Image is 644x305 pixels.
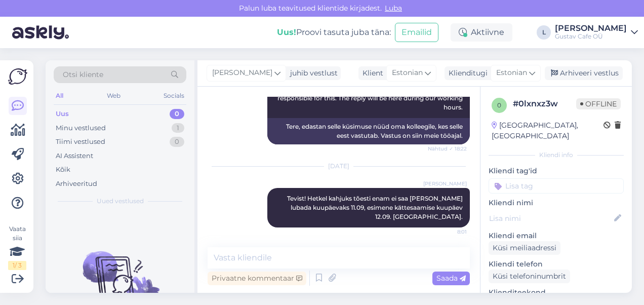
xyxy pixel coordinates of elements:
[489,287,624,298] p: Klienditeekond
[555,24,627,32] div: [PERSON_NAME]
[63,69,103,80] span: Otsi kliente
[445,68,488,79] div: Klienditugi
[56,109,69,119] div: Uus
[496,67,527,79] span: Estonian
[286,68,338,79] div: juhib vestlust
[395,23,438,42] button: Emailid
[56,179,97,189] div: Arhiveeritud
[54,89,65,102] div: All
[8,224,26,270] div: Vaata siia
[555,32,627,41] div: Gustav Cafe OÜ
[489,259,624,270] p: Kliendi telefon
[56,137,105,147] div: Tiimi vestlused
[56,165,70,175] div: Kõik
[429,228,467,236] span: 8:01
[277,27,296,37] b: Uus!
[170,109,184,119] div: 0
[382,4,405,13] span: Luba
[555,24,638,41] a: [PERSON_NAME]Gustav Cafe OÜ
[267,118,470,144] div: Tere, edastan selle küsimuse nüüd oma kolleegile, kes selle eest vastutab. Vastus on siin meie tö...
[277,26,391,39] div: Proovi tasuta juba täna:
[428,145,467,152] span: Nähtud ✓ 18:22
[97,197,144,206] span: Uued vestlused
[489,270,570,283] div: Küsi telefoninumbrit
[489,241,560,255] div: Küsi meiliaadressi
[545,66,623,80] div: Arhiveeri vestlus
[489,166,624,176] p: Kliendi tag'id
[392,67,423,79] span: Estonian
[492,120,603,141] div: [GEOGRAPHIC_DATA], [GEOGRAPHIC_DATA]
[489,150,624,160] div: Kliendi info
[497,101,501,109] span: 0
[277,85,464,111] span: Hello, I now forward this question to my colleague, who is responsible for this. The reply will b...
[162,89,186,102] div: Socials
[358,68,383,79] div: Klient
[489,198,624,208] p: Kliendi nimi
[436,274,466,283] span: Saada
[451,23,512,42] div: Aktiivne
[208,272,306,285] div: Privaatne kommentaar
[537,25,551,40] div: L
[489,213,612,224] input: Lisa nimi
[8,68,27,85] img: Askly Logo
[56,123,106,133] div: Minu vestlused
[172,123,184,133] div: 1
[423,180,467,187] span: [PERSON_NAME]
[8,261,26,270] div: 1 / 3
[170,137,184,147] div: 0
[208,162,470,171] div: [DATE]
[489,178,624,194] input: Lisa tag
[489,231,624,241] p: Kliendi email
[212,67,272,79] span: [PERSON_NAME]
[576,98,621,109] span: Offline
[56,151,93,161] div: AI Assistent
[287,195,464,220] span: Tevist! Hetkel kahjuks tõesti enam ei saa [PERSON_NAME] lubada kuupäevaks 11.09, esimene kättesaa...
[513,98,576,110] div: # 0lxnxz3w
[105,89,123,102] div: Web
